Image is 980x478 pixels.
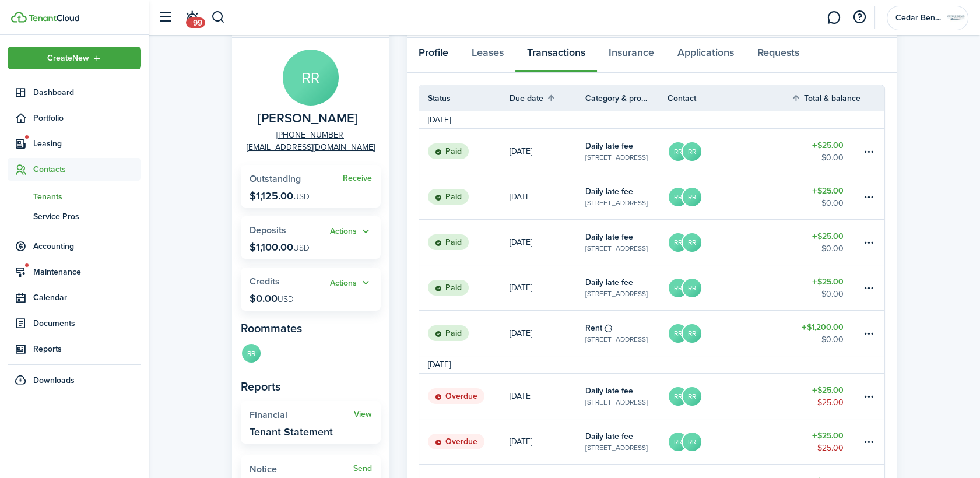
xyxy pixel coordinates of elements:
[241,319,381,337] panel-main-subtitle: Roommates
[585,385,633,397] table-info-title: Daily late fee
[250,275,280,288] span: Credits
[812,276,844,288] table-amount-title: $25.00
[428,325,469,342] status: Paid
[585,322,602,334] table-info-title: Rent
[668,265,791,310] a: RRRR
[419,129,510,174] a: Paid
[29,15,79,22] img: TenantCloud
[821,242,844,255] table-amount-description: $0.00
[181,3,203,33] a: Notifications
[895,14,942,22] span: Cedar Bend Properties
[276,129,345,141] a: [PHONE_NUMBER]
[33,240,141,252] span: Accounting
[343,174,372,183] a: Receive
[817,442,844,454] table-amount-description: $25.00
[668,419,791,464] a: RRRR
[428,234,469,251] status: Paid
[47,54,89,62] span: Create New
[33,374,75,386] span: Downloads
[8,187,141,206] a: Tenants
[668,92,791,104] th: Contact
[817,396,844,409] table-amount-description: $25.00
[330,225,372,238] button: Open menu
[510,419,585,464] a: [DATE]
[668,374,791,419] a: RRRR
[823,3,845,33] a: Messaging
[812,139,844,152] table-amount-title: $25.00
[510,374,585,419] a: [DATE]
[510,390,532,402] p: [DATE]
[33,291,141,304] span: Calendar
[419,114,459,126] td: [DATE]
[330,225,372,238] button: Actions
[683,387,701,406] avatar-text: RR
[683,142,701,161] avatar-text: RR
[683,233,701,252] avatar-text: RR
[510,311,585,356] a: [DATE]
[669,387,687,406] avatar-text: RR
[585,276,633,289] table-info-title: Daily late fee
[293,191,310,203] span: USD
[510,129,585,174] a: [DATE]
[247,141,375,153] a: [EMAIL_ADDRESS][DOMAIN_NAME]
[510,265,585,310] a: [DATE]
[33,86,141,99] span: Dashboard
[241,343,262,366] a: RR
[8,338,141,360] a: Reports
[585,311,668,356] a: Rent[STREET_ADDRESS]
[154,6,176,29] button: Open sidebar
[419,311,510,356] a: Paid
[242,344,261,363] avatar-text: RR
[683,324,701,343] avatar-text: RR
[428,388,484,405] status: Overdue
[668,174,791,219] a: RRRR
[791,91,861,105] th: Sort
[250,426,333,438] widget-stats-description: Tenant Statement
[669,142,687,161] avatar-text: RR
[585,265,668,310] a: Daily late fee[STREET_ADDRESS]
[821,333,844,346] table-amount-description: $0.00
[278,293,294,305] span: USD
[8,206,141,226] a: Service Pros
[791,174,861,219] a: $25.00$0.00
[33,317,141,329] span: Documents
[821,288,844,300] table-amount-description: $0.00
[330,276,372,290] button: Actions
[597,38,666,73] a: Insurance
[849,8,869,27] button: Open resource center
[585,140,633,152] table-info-title: Daily late fee
[585,220,668,265] a: Daily late fee[STREET_ADDRESS]
[510,145,532,157] p: [DATE]
[419,419,510,464] a: Overdue
[510,220,585,265] a: [DATE]
[186,17,205,28] span: +99
[211,8,226,27] button: Search
[683,279,701,297] avatar-text: RR
[419,92,510,104] th: Status
[802,321,844,333] table-amount-title: $1,200.00
[746,38,811,73] a: Requests
[250,241,310,253] p: $1,100.00
[669,188,687,206] avatar-text: RR
[428,189,469,205] status: Paid
[419,358,459,371] td: [DATE]
[791,265,861,310] a: $25.00$0.00
[585,419,668,464] a: Daily late fee[STREET_ADDRESS]
[791,220,861,265] a: $25.00$0.00
[669,433,687,451] avatar-text: RR
[250,172,301,185] span: Outstanding
[669,324,687,343] avatar-text: RR
[585,185,633,198] table-info-title: Daily late fee
[428,434,484,450] status: Overdue
[821,197,844,209] table-amount-description: $0.00
[510,435,532,448] p: [DATE]
[258,111,358,126] span: Rebecca Rodriguez
[407,38,460,73] a: Profile
[419,374,510,419] a: Overdue
[250,410,354,420] widget-stats-title: Financial
[585,92,668,104] th: Category & property
[460,38,515,73] a: Leases
[585,430,633,442] table-info-title: Daily late fee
